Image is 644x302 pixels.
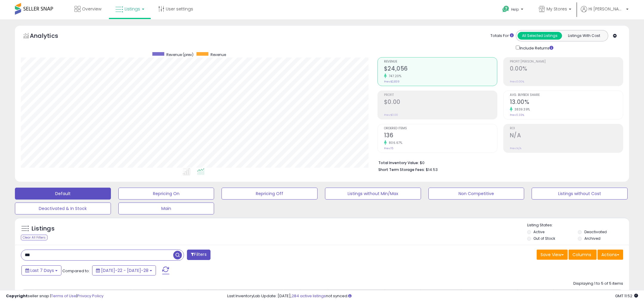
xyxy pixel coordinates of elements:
[30,32,70,41] h5: Analytics
[32,225,55,233] h5: Listings
[387,74,402,78] small: 747.20%
[527,222,629,228] p: Listing States:
[51,293,76,299] a: Terms of Use
[428,188,524,200] button: Non Competitive
[125,6,140,12] span: Listings
[498,1,529,19] a: Help
[92,265,156,275] button: [DATE]-22 - [DATE]-28
[166,52,193,57] span: Revenue (prev)
[378,160,419,165] b: Total Inventory Value:
[597,250,623,260] button: Actions
[584,236,600,241] label: Archived
[30,267,54,273] span: Last 7 Days
[581,6,628,19] a: Hi [PERSON_NAME]
[510,127,623,130] span: ROI
[6,293,103,299] div: seller snap | |
[510,65,623,73] h2: 0.00%
[426,167,438,172] span: $14.53
[510,94,623,97] span: Avg. Buybox Share
[384,60,497,63] span: Revenue
[510,147,521,150] small: Prev: N/A
[15,203,111,214] button: Deactivated & In Stock
[62,268,90,274] span: Compared to:
[384,65,497,73] h2: $24,056
[384,113,398,117] small: Prev: $0.00
[77,293,103,299] a: Privacy Policy
[325,188,421,200] button: Listings without Min/Max
[21,235,47,240] div: Clear All Filters
[562,32,606,40] button: Listings With Cost
[21,265,61,275] button: Last 7 Days
[118,203,214,214] button: Main
[384,99,497,107] h2: $0.00
[510,113,524,117] small: Prev: 0.33%
[584,229,607,234] label: Deactivated
[533,236,555,241] label: Out of Stock
[292,293,326,299] a: 284 active listings
[572,252,591,258] span: Columns
[533,229,544,234] label: Active
[118,188,214,200] button: Repricing On
[227,293,638,299] div: Last InventoryLab Update: [DATE], not synced.
[513,107,530,112] small: 3839.39%
[187,250,210,260] button: Filters
[378,167,425,172] b: Short Term Storage Fees:
[615,293,638,299] span: 2025-08-11 11:52 GMT
[510,99,623,107] h2: 13.00%
[589,6,624,12] span: Hi [PERSON_NAME]
[510,80,524,83] small: Prev: 0.00%
[15,188,111,200] button: Default
[384,94,497,97] span: Profit
[378,159,619,166] li: $0
[511,44,561,51] div: Include Returns
[6,293,28,299] strong: Copyright
[210,52,226,57] span: Revenue
[510,132,623,140] h2: N/A
[547,6,567,12] span: My Stores
[569,250,597,260] button: Columns
[101,267,148,273] span: [DATE]-22 - [DATE]-28
[537,250,568,260] button: Save View
[490,33,514,39] div: Totals For
[82,6,101,12] span: Overview
[387,141,402,145] small: 806.67%
[384,147,393,150] small: Prev: 15
[511,7,519,12] span: Help
[573,281,623,287] div: Displaying 1 to 5 of 5 items
[384,127,497,130] span: Ordered Items
[222,188,318,200] button: Repricing Off
[518,32,562,40] button: All Selected Listings
[510,60,623,63] span: Profit [PERSON_NAME]
[384,80,400,83] small: Prev: $2,839
[532,188,628,200] button: Listings without Cost
[384,132,497,140] h2: 136
[502,5,510,13] i: Get Help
